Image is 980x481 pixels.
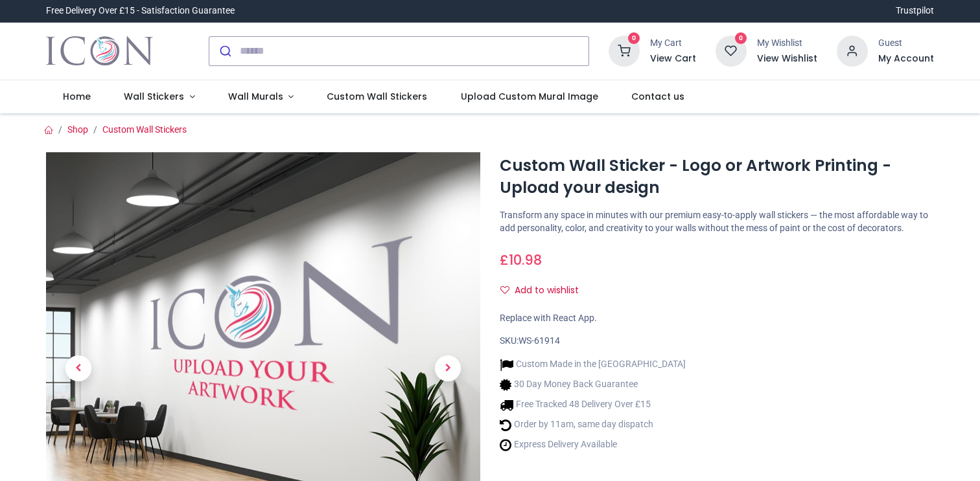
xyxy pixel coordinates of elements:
[650,52,696,65] a: View Cart
[878,37,934,50] div: Guest
[124,90,184,103] span: Wall Stickers
[500,209,934,234] p: Transform any space in minutes with our premium easy-to-apply wall stickers — the most affordable...
[435,355,461,381] span: Next
[500,378,686,392] li: 30 Day Money Back Guarantee
[609,45,640,55] a: 0
[631,90,684,103] span: Contact us
[228,90,283,103] span: Wall Murals
[63,90,91,103] span: Home
[500,285,509,295] i: Add to wishlist
[107,80,211,114] a: Wall Stickers
[896,5,934,17] a: Trustpilot
[650,37,696,50] div: My Cart
[461,90,598,103] span: Upload Custom Mural Image
[500,438,686,452] li: Express Delivery Available
[735,32,747,45] sup: 0
[211,80,310,114] a: Wall Murals
[500,418,686,432] li: Order by 11am, same day dispatch
[500,280,590,302] button: Add to wishlistAdd to wishlist
[65,355,91,381] span: Previous
[46,33,153,69] img: Icon Wall Stickers
[716,45,747,55] a: 0
[102,124,187,135] a: Custom Wall Stickers
[519,335,560,346] span: WS-61914
[757,37,817,50] div: My Wishlist
[46,33,153,69] a: Logo of Icon Wall Stickers
[500,335,934,348] div: SKU:
[500,312,934,325] div: Replace with React App.
[500,251,542,269] span: £
[509,251,542,269] span: 10.98
[209,37,240,65] button: Submit
[500,358,686,372] li: Custom Made in the [GEOGRAPHIC_DATA]
[67,124,88,135] a: Shop
[46,5,235,17] div: Free Delivery Over £15 - Satisfaction Guarantee
[500,398,686,412] li: Free Tracked 48 Delivery Over £15
[757,52,817,65] a: View Wishlist
[327,90,427,103] span: Custom Wall Stickers
[878,52,934,65] a: My Account
[628,32,640,45] sup: 0
[500,155,934,199] h1: Custom Wall Sticker - Logo or Artwork Printing - Upload your design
